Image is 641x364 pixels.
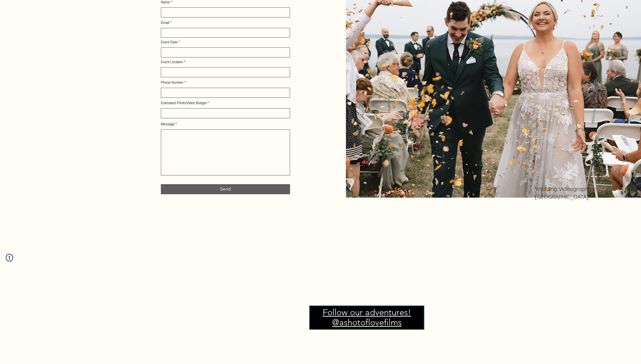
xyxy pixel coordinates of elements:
label: Name [161,1,290,4]
button: Send [161,184,290,194]
label: Phone Number [161,81,290,84]
a: Follow our adventures!@ashotoflovefilms [323,307,411,328]
label: Event Date [161,41,290,44]
label: Estimated Photo/Video Budget [161,102,290,105]
label: Message [161,123,290,126]
span: Send [220,186,231,192]
span: Wedding Videography in [GEOGRAPHIC_DATA] [535,186,597,200]
label: Email [161,21,290,25]
span: Follow our adventures! @ashotoflovefilms [323,307,411,328]
label: Event Location [161,60,290,64]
